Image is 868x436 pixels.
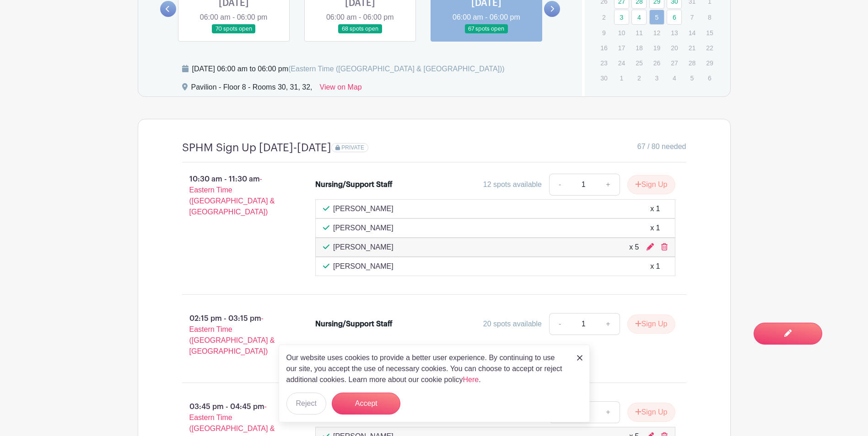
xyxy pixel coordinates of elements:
[631,41,647,55] p: 18
[483,319,542,330] div: 20 spots available
[667,10,682,25] a: 6
[627,314,675,334] button: Sign Up
[597,401,620,423] a: +
[685,71,700,85] p: 5
[631,71,647,85] p: 2
[596,41,611,55] p: 16
[627,175,675,194] button: Sign Up
[182,141,331,154] h4: SPHM Sign Up [DATE]-[DATE]
[596,56,611,70] p: 23
[332,393,400,415] button: Accept
[614,10,629,25] a: 3
[614,71,629,85] p: 1
[288,65,505,73] span: (Eastern Time ([GEOGRAPHIC_DATA] & [GEOGRAPHIC_DATA]))
[315,179,393,190] div: Nursing/Support Staff
[341,144,364,151] span: PRIVATE
[649,41,664,55] p: 19
[549,174,570,196] a: -
[650,261,660,272] div: x 1
[463,376,479,383] a: Here
[333,203,394,214] p: [PERSON_NAME]
[649,71,664,85] p: 3
[167,309,301,361] p: 02:15 pm - 03:15 pm
[577,355,582,361] img: close_button-5f87c8562297e5c2d7936805f587ecaba9071eb48480494691a3f1689db116b3.svg
[685,56,700,70] p: 28
[320,82,362,96] a: View on Map
[627,403,675,422] button: Sign Up
[614,56,629,70] p: 24
[631,56,647,70] p: 25
[596,26,611,40] p: 9
[286,352,567,385] p: Our website uses cookies to provide a better user experience. By continuing to use our site, you ...
[189,175,275,216] span: - Eastern Time ([GEOGRAPHIC_DATA] & [GEOGRAPHIC_DATA])
[333,242,394,253] p: [PERSON_NAME]
[631,10,647,25] a: 4
[167,170,301,221] p: 10:30 am - 11:30 am
[637,141,686,152] span: 67 / 80 needed
[629,242,639,253] div: x 5
[702,10,717,24] p: 8
[685,41,700,55] p: 21
[649,10,664,25] a: 5
[702,26,717,40] p: 15
[649,26,664,40] p: 12
[286,393,326,415] button: Reject
[649,56,664,70] p: 26
[483,179,542,190] div: 12 spots available
[333,261,394,272] p: [PERSON_NAME]
[597,174,620,196] a: +
[685,26,700,40] p: 14
[614,26,629,40] p: 10
[702,41,717,55] p: 22
[667,41,682,55] p: 20
[667,56,682,70] p: 27
[333,223,394,234] p: [PERSON_NAME]
[667,26,682,40] p: 13
[191,82,313,96] div: Pavilion - Floor 8 - Rooms 30, 31, 32,
[650,203,660,214] div: x 1
[189,314,275,355] span: - Eastern Time ([GEOGRAPHIC_DATA] & [GEOGRAPHIC_DATA])
[702,56,717,70] p: 29
[650,223,660,234] div: x 1
[685,10,700,24] p: 7
[667,71,682,85] p: 4
[192,64,505,74] div: [DATE] 06:00 am to 06:00 pm
[315,319,393,330] div: Nursing/Support Staff
[702,71,717,85] p: 6
[614,41,629,55] p: 17
[596,71,611,85] p: 30
[596,10,611,24] p: 2
[597,313,620,335] a: +
[631,26,647,40] p: 11
[549,313,570,335] a: -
